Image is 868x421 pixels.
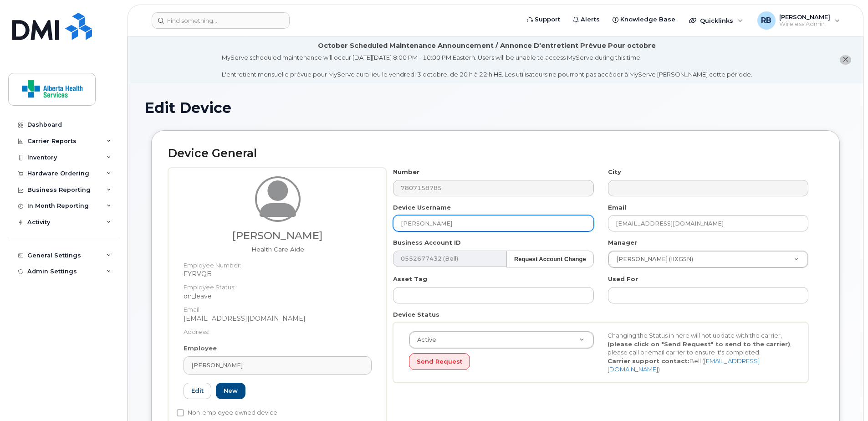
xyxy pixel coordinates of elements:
dt: Address: [184,323,372,336]
button: Send Request [409,353,470,370]
a: New [216,383,245,400]
label: Number [393,168,419,176]
a: Active [409,332,593,348]
strong: Carrier support contact: [608,357,689,365]
strong: (please click on "Send Request" to send to the carrier) [608,340,790,348]
dt: Employee Number: [184,257,372,270]
span: [PERSON_NAME] (IIXGSN) [611,255,693,263]
strong: Request Account Change [514,256,586,262]
label: Email [608,203,626,212]
div: October Scheduled Maintenance Announcement / Annonce D'entretient Prévue Pour octobre [318,41,656,51]
label: Non-employee owned device [177,407,277,418]
h1: Edit Device [144,100,847,116]
span: Active [412,336,436,344]
label: Device Status [393,310,439,319]
dt: Employee Status: [184,278,372,292]
dt: Email: [184,301,372,314]
label: Used For [608,275,638,283]
label: City [608,168,621,176]
h3: [PERSON_NAME] [184,230,372,241]
label: Manager [608,238,637,247]
input: Non-employee owned device [177,409,184,416]
label: Employee [184,344,217,353]
span: [PERSON_NAME] [191,361,243,370]
dd: FYRVQB [184,269,372,278]
dd: [EMAIL_ADDRESS][DOMAIN_NAME] [184,314,372,323]
div: Changing the Status in here will not update with the carrier, , please call or email carrier to e... [601,331,799,374]
h2: Device General [168,147,823,160]
a: [PERSON_NAME] (IIXGSN) [608,251,808,267]
button: close notification [840,55,851,65]
dd: on_leave [184,292,372,301]
label: Device Username [393,203,451,212]
label: Asset Tag [393,275,427,283]
button: Request Account Change [506,251,594,267]
span: Job title [251,246,304,253]
a: [EMAIL_ADDRESS][DOMAIN_NAME] [608,357,760,373]
a: [PERSON_NAME] [184,356,372,375]
label: Business Account ID [393,238,461,247]
a: Edit [184,383,211,400]
div: MyServe scheduled maintenance will occur [DATE][DATE] 8:00 PM - 10:00 PM Eastern. Users will be u... [222,53,752,79]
